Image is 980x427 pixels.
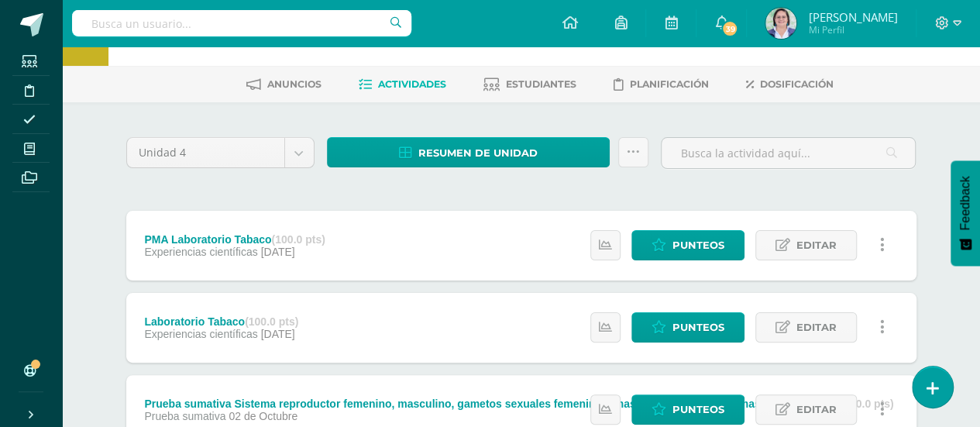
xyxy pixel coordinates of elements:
div: Prueba sumativa Sistema reproductor femenino, masculino, gametos sexuales femenino y masculino. I... [144,398,893,410]
span: Planificación [630,78,709,90]
span: [PERSON_NAME] [808,9,897,25]
a: Punteos [631,394,744,425]
div: Laboratorio Tabaco [144,315,298,328]
span: Punteos [672,313,724,342]
input: Busca un usuario... [72,10,411,36]
span: Editar [796,313,837,342]
a: Anuncios [246,72,322,97]
span: 39 [721,20,738,37]
input: Busca la actividad aquí... [662,138,915,168]
button: Feedback - Mostrar encuesta [951,160,980,266]
span: Punteos [672,231,724,260]
span: Resumen de unidad [418,139,538,167]
span: Editar [796,395,837,424]
div: PMA Laboratorio Tabaco [144,233,325,246]
a: Actividades [359,72,446,97]
a: Planificación [614,72,709,97]
span: [DATE] [261,246,295,258]
a: Punteos [631,312,744,343]
a: Dosificación [746,72,834,97]
span: Unidad 4 [139,138,273,167]
a: Punteos [631,230,744,260]
span: Editar [796,231,837,260]
span: Experiencias científicas [144,328,257,340]
span: Dosificación [760,78,834,90]
span: Experiencias científicas [144,246,257,258]
a: Estudiantes [483,72,576,97]
span: Estudiantes [506,78,576,90]
span: Actividades [378,78,446,90]
span: Feedback [958,176,972,230]
span: Punteos [672,395,724,424]
a: Unidad 4 [127,138,314,167]
img: cb6240ca9060cd5322fbe56422423029.png [765,8,796,39]
span: Prueba sumativa [144,410,225,422]
strong: (100.0 pts) [245,315,298,328]
span: Mi Perfil [808,23,897,36]
span: [DATE] [261,328,295,340]
span: 02 de Octubre [229,410,297,422]
strong: (100.0 pts) [272,233,325,246]
span: Anuncios [267,78,322,90]
a: Resumen de unidad [327,137,610,167]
